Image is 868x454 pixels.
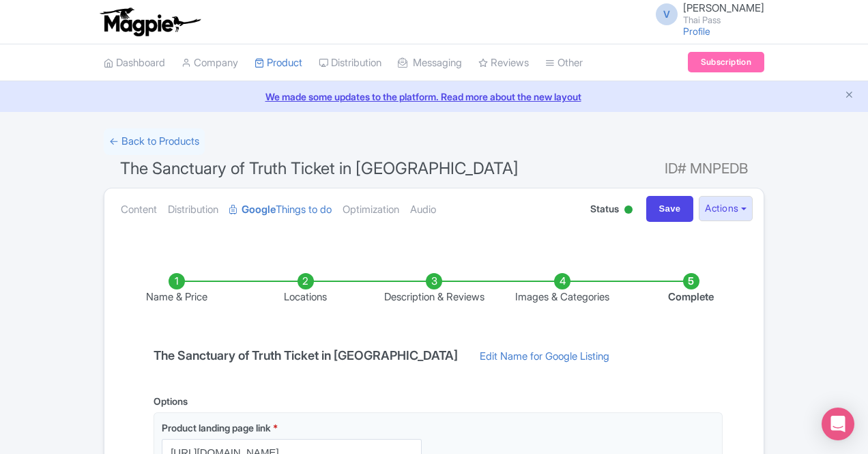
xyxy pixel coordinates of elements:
div: Options [154,394,188,408]
a: Company [182,44,238,82]
a: Profile [683,25,710,37]
li: Images & Categories [498,273,626,305]
a: Distribution [319,44,381,82]
a: ← Back to Products [104,128,205,155]
span: ID# MNPEDB [665,155,748,182]
a: Product [255,44,302,82]
li: Locations [241,273,369,305]
small: Thai Pass [683,16,764,25]
div: Active [622,200,635,221]
div: Open Intercom Messenger [822,408,854,440]
a: Reviews [478,44,529,82]
li: Name & Price [113,273,241,305]
h4: The Sanctuary of Truth Ticket in [GEOGRAPHIC_DATA] [145,349,466,363]
span: [PERSON_NAME] [683,1,764,14]
img: logo-ab69f6fb50320c5b225c76a69d11143b.png [97,7,203,37]
a: Audio [410,188,436,231]
span: Product landing page link [162,422,271,434]
a: Distribution [168,188,218,231]
a: Content [121,188,157,231]
li: Complete [627,273,755,305]
a: V [PERSON_NAME] Thai Pass [648,3,764,25]
button: Actions [699,196,753,221]
span: Status [590,201,619,216]
a: Other [545,44,583,82]
strong: Google [242,202,276,218]
a: GoogleThings to do [229,188,332,231]
a: Optimization [343,188,399,231]
a: Subscription [688,52,764,72]
span: The Sanctuary of Truth Ticket in [GEOGRAPHIC_DATA] [120,158,519,178]
a: We made some updates to the platform. Read more about the new layout [8,89,860,104]
a: Dashboard [104,44,165,82]
span: V [656,3,678,25]
input: Save [646,196,694,222]
li: Description & Reviews [370,273,498,305]
a: Messaging [398,44,462,82]
a: Edit Name for Google Listing [466,349,623,371]
button: Close announcement [844,88,854,104]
